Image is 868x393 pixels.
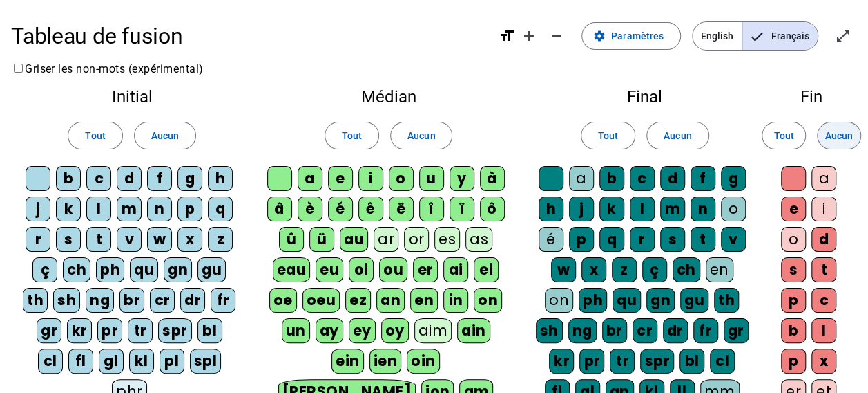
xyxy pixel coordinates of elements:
[298,196,322,221] div: è
[599,227,624,252] div: q
[177,166,202,191] div: g
[177,196,202,221] div: p
[811,166,836,191] div: a
[721,196,746,221] div: o
[465,227,492,252] div: as
[369,349,402,374] div: ien
[646,122,708,149] button: Aucun
[38,349,63,374] div: cl
[96,257,124,282] div: ph
[480,166,505,191] div: à
[599,196,624,221] div: k
[664,127,691,144] span: Aucun
[480,196,505,221] div: ô
[569,196,594,221] div: j
[829,22,857,50] button: Entrer en plein écran
[419,166,444,191] div: u
[97,318,122,343] div: pr
[26,227,50,252] div: r
[593,30,606,42] mat-icon: settings
[358,196,383,221] div: ê
[53,288,80,313] div: sh
[56,196,81,221] div: k
[630,166,655,191] div: c
[773,127,793,144] span: Tout
[358,166,383,191] div: i
[151,127,179,144] span: Aucun
[534,89,755,105] h2: Final
[158,318,192,343] div: spr
[11,14,488,58] h1: Tableau de fusion
[117,227,142,252] div: v
[693,318,718,343] div: fr
[569,166,594,191] div: a
[721,227,746,252] div: v
[316,257,343,282] div: eu
[316,318,343,343] div: ay
[129,349,154,374] div: kl
[180,288,205,313] div: dr
[581,22,681,50] button: Paramètres
[302,288,340,313] div: oeu
[474,257,499,282] div: ei
[273,257,311,282] div: eau
[581,257,606,282] div: x
[331,349,364,374] div: ein
[811,227,836,252] div: d
[208,166,233,191] div: h
[835,28,851,44] mat-icon: open_in_full
[691,227,715,252] div: t
[457,318,490,343] div: ain
[128,318,153,343] div: tr
[817,122,861,149] button: Aucun
[22,89,242,105] h2: Initial
[130,257,158,282] div: qu
[11,62,204,75] label: Griser les non-mots (expérimental)
[443,257,468,282] div: ai
[298,166,322,191] div: a
[539,196,563,221] div: h
[86,288,114,313] div: ng
[434,227,460,252] div: es
[389,166,414,191] div: o
[781,318,806,343] div: b
[611,28,664,44] span: Paramètres
[147,196,172,221] div: n
[742,22,818,50] span: Français
[32,257,57,282] div: ç
[269,288,297,313] div: oe
[613,288,641,313] div: qu
[389,196,414,221] div: ë
[164,257,192,282] div: gn
[539,227,563,252] div: é
[543,22,570,50] button: Diminuer la taille de la police
[777,89,846,105] h2: Fin
[147,227,172,252] div: w
[349,318,376,343] div: ey
[419,196,444,221] div: î
[450,166,474,191] div: y
[208,227,233,252] div: z
[99,349,124,374] div: gl
[63,257,90,282] div: ch
[811,196,836,221] div: i
[67,318,92,343] div: kr
[208,196,233,221] div: q
[340,227,368,252] div: au
[536,318,563,343] div: sh
[642,257,667,282] div: ç
[811,257,836,282] div: t
[414,318,452,343] div: aim
[325,122,379,149] button: Tout
[521,28,537,44] mat-icon: add
[85,127,105,144] span: Tout
[407,127,435,144] span: Aucun
[692,21,818,51] mat-button-toggle-group: Language selection
[177,227,202,252] div: x
[710,349,735,374] div: cl
[781,288,806,313] div: p
[660,166,685,191] div: d
[117,196,142,221] div: m
[721,166,746,191] div: g
[119,288,144,313] div: br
